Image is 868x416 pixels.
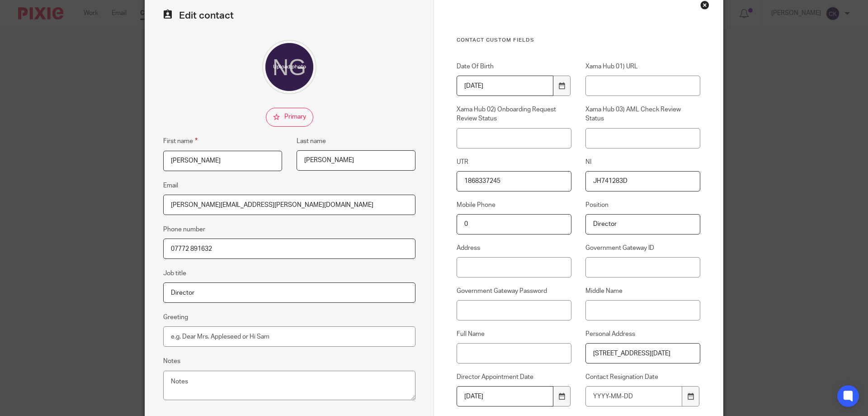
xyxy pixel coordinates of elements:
label: Director Appointment Date [457,373,571,382]
input: YYYY-MM-DD [457,386,553,406]
label: Xama Hub 02) Onboarding Request Review Status [457,105,571,124]
h3: Contact Custom fields [457,37,700,44]
label: Mobile Phone [457,201,571,210]
label: Address [457,244,571,253]
label: Greeting [163,313,188,322]
div: Close this dialog window [700,0,709,10]
label: Middle Name [585,287,700,296]
label: Date Of Birth [457,62,571,71]
label: Position [585,201,700,210]
input: YYYY-MM-DD [585,386,682,406]
label: Government Gateway Password [457,287,571,296]
label: Job title [163,269,186,278]
label: Full Name [457,330,571,339]
input: e.g. Dear Mrs. Appleseed or Hi Sam [163,326,415,347]
label: First name [163,136,198,146]
label: Last name [297,137,326,146]
label: Phone number [163,225,205,234]
label: Contact Resignation Date [585,373,700,382]
label: UTR [457,158,571,167]
label: Xama Hub 03) AML Check Review Status [585,105,700,124]
label: Notes [163,357,180,366]
label: Personal Address [585,330,700,339]
label: Xama Hub 01) URL [585,62,700,71]
h2: Edit contact [163,10,415,22]
input: YYYY-MM-DD [457,76,553,96]
label: Email [163,181,178,190]
label: Government Gateway ID [585,244,700,253]
label: NI [585,158,700,167]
